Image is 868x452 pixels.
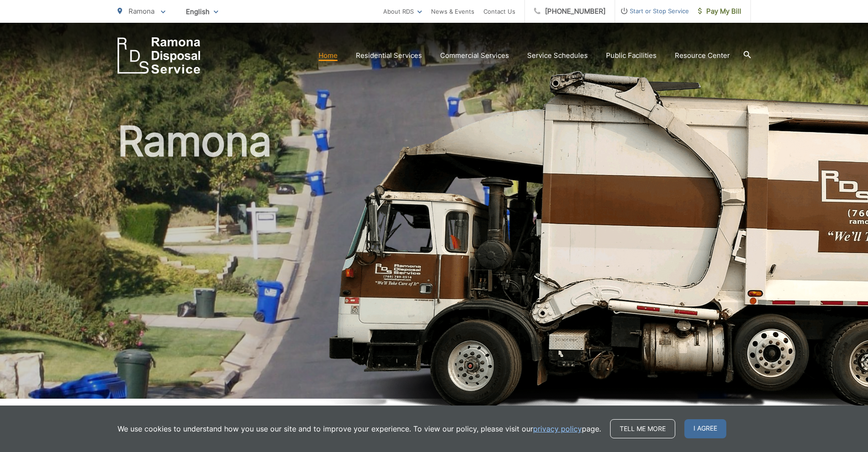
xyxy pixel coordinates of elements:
[179,4,225,20] span: English
[128,7,154,15] span: Ramona
[527,50,588,61] a: Service Schedules
[431,6,474,17] a: News & Events
[610,419,675,438] a: Tell me more
[483,6,515,17] a: Contact Us
[118,37,200,74] a: EDCD logo. Return to the homepage.
[118,118,751,407] h1: Ramona
[383,6,422,17] a: About RDS
[684,419,726,438] span: I agree
[533,423,582,434] a: privacy policy
[118,423,601,434] p: We use cookies to understand how you use our site and to improve your experience. To view our pol...
[606,50,657,61] a: Public Facilities
[318,50,338,61] a: Home
[698,6,741,17] span: Pay My Bill
[675,50,730,61] a: Resource Center
[440,50,509,61] a: Commercial Services
[356,50,422,61] a: Residential Services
